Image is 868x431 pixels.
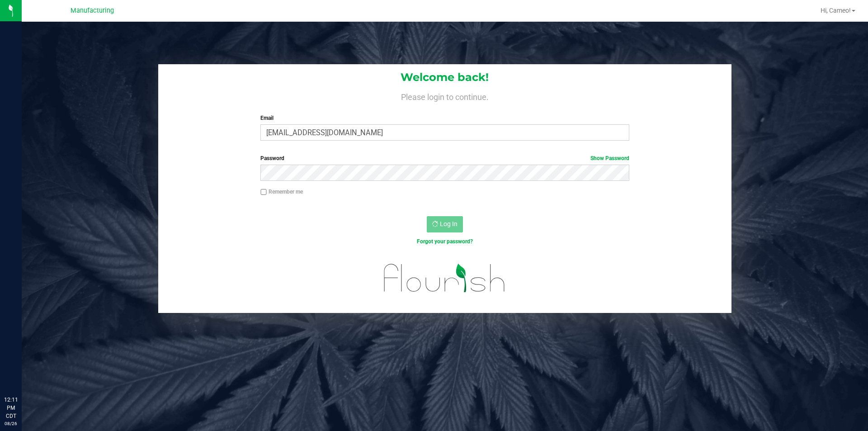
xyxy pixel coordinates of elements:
label: Email [260,114,629,122]
img: flourish_logo.svg [373,255,516,301]
span: Password [260,155,284,161]
h1: Welcome back! [158,71,731,83]
span: Manufacturing [71,7,114,14]
a: Show Password [590,155,629,161]
span: Hi, Cameo! [821,7,851,14]
a: Forgot your password? [417,238,473,245]
span: Log In [440,220,458,227]
p: 12:11 PM CDT [4,396,18,420]
input: Remember me [260,189,267,195]
p: 08/26 [4,420,18,427]
button: Log In [427,216,463,232]
h4: Please login to continue. [158,90,731,101]
label: Remember me [260,188,303,196]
